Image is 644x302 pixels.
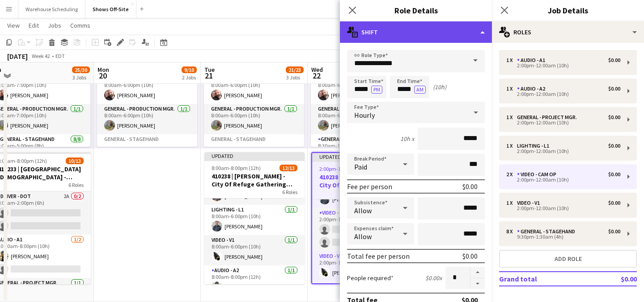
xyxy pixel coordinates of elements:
[517,57,549,63] div: Audio - A1
[354,162,367,171] span: Paid
[506,178,620,182] div: 2:00pm-12:00am (10h)
[433,83,446,91] div: (10h)
[311,134,411,255] app-card-role: General - Stagehand0/28:30am-1:30pm (5h)
[97,74,197,104] app-card-role: General - Breakout Tech1/18:00am-6:00pm (10h)[PERSON_NAME]
[506,114,517,120] div: 1 x
[204,104,304,134] app-card-role: General - Production Mgr.1/18:00am-6:00pm (10h)[PERSON_NAME]
[506,200,517,206] div: 1 x
[311,74,411,104] app-card-role: General - Breakout Tech1/18:00am-6:00pm (10h)[PERSON_NAME]
[608,57,620,63] div: $0.00
[96,70,109,81] span: 20
[506,206,620,211] div: 2:00pm-12:00am (10h)
[608,228,620,235] div: $0.00
[517,228,579,235] div: General - Stagehand
[182,74,196,81] div: 2 Jobs
[204,134,304,255] app-card-role-placeholder: General - Stagehand
[414,86,426,94] button: AM
[371,86,382,94] button: PM
[319,165,386,172] span: 2:00pm-1:30am (11h30m) (Thu)
[506,92,620,96] div: 2:00pm-12:00am (10h)
[310,70,323,81] span: 22
[204,74,304,104] app-card-role: General - Breakout Tech1/18:00am-6:00pm (10h)[PERSON_NAME]
[4,20,23,31] a: View
[517,114,580,120] div: General - Project Mgr.
[282,189,297,195] span: 6 Roles
[608,86,620,92] div: $0.00
[286,74,303,81] div: 3 Jobs
[347,274,394,282] label: People required
[517,86,549,92] div: Audio - A2
[400,135,414,143] div: 10h x
[506,86,517,92] div: 1 x
[182,66,197,73] span: 9/10
[506,63,620,68] div: 2:00pm-12:00am (10h)
[44,20,65,31] a: Jobs
[462,182,478,191] div: $0.00
[67,20,94,31] a: Comms
[203,70,215,81] span: 21
[517,200,543,206] div: Video - V1
[608,200,620,206] div: $0.00
[280,165,297,171] span: 12/13
[204,172,305,188] h3: 410238 | [PERSON_NAME] - City Of Refuge Gathering 2025
[312,173,411,189] h3: 410238 | [PERSON_NAME] - City Of Refuge Gathering 2025
[18,0,85,18] button: Warehouse Scheduling
[608,143,620,149] div: $0.00
[70,21,90,29] span: Comms
[517,171,560,178] div: Video - Cam Op
[499,250,637,268] button: Add role
[312,153,411,160] div: Updated
[354,111,375,120] span: Hourly
[425,274,442,282] div: $0.00 x
[311,104,411,134] app-card-role: General - Production Mgr.1/18:00am-6:00pm (10h)[PERSON_NAME]
[311,152,411,284] app-job-card: Updated2:00pm-1:30am (11h30m) (Thu)12/15410238 | [PERSON_NAME] - City Of Refuge Gathering 20257 R...
[72,74,89,81] div: 3 Jobs
[311,66,323,74] span: Wed
[7,52,28,61] div: [DATE]
[204,152,305,284] app-job-card: Updated8:00am-8:00pm (12h)12/13410238 | [PERSON_NAME] - City Of Refuge Gathering 20256 Roles[PERS...
[499,272,595,286] td: Grand total
[48,21,61,29] span: Jobs
[72,66,90,73] span: 25/30
[506,143,517,149] div: 1 x
[30,53,52,59] span: Week 42
[470,278,485,290] button: Decrease
[506,171,517,178] div: 2 x
[212,165,261,171] span: 8:00am-8:00pm (12h)
[204,235,305,265] app-card-role: Video - V11/18:00am-6:00pm (10h)[PERSON_NAME]
[506,120,620,125] div: 2:00pm-12:00am (10h)
[97,66,109,74] span: Mon
[204,205,305,235] app-card-role: Lighting - L11/18:00am-6:00pm (10h)[PERSON_NAME]
[97,134,197,255] app-card-role-placeholder: General - Stagehand
[312,251,411,281] app-card-role: Video - V11/12:00pm-12:00am (10h)[PERSON_NAME]
[517,143,553,149] div: Lighting - L1
[340,21,492,43] div: Shift
[595,272,637,286] td: $0.00
[506,57,517,63] div: 1 x
[312,208,411,251] app-card-role: Video - Cam Op5A0/22:00pm-12:00am (10h)
[29,21,39,29] span: Edit
[347,252,410,261] div: Total fee per person
[204,152,305,159] div: Updated
[492,21,644,43] div: Roles
[25,20,42,31] a: Edit
[97,104,197,134] app-card-role: General - Production Mgr.1/18:00am-6:00pm (10h)[PERSON_NAME]
[68,182,84,188] span: 6 Roles
[506,235,620,239] div: 9:30pm-1:30am (4h)
[66,157,84,164] span: 10/13
[55,53,65,59] div: EDT
[470,267,485,278] button: Increase
[462,252,478,261] div: $0.00
[340,4,492,16] h3: Role Details
[286,66,304,73] span: 21/23
[608,171,620,178] div: $0.00
[492,4,644,16] h3: Job Details
[354,232,372,241] span: Allow
[506,149,620,153] div: 2:00pm-12:00am (10h)
[204,66,215,74] span: Tue
[85,0,136,18] button: Shows Off-Site
[506,228,517,235] div: 8 x
[347,182,392,191] div: Fee per person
